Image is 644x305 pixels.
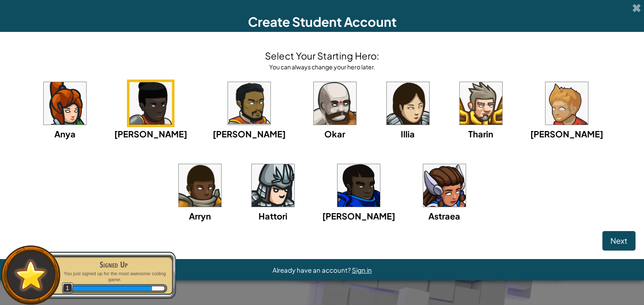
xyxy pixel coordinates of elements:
[179,164,221,207] img: portrait.png
[252,164,294,207] img: portrait.png
[54,128,76,139] span: Anya
[60,259,167,271] div: Signed Up
[11,256,50,294] img: default.png
[324,128,345,139] span: Okar
[530,128,603,139] span: [PERSON_NAME]
[114,128,187,139] span: [PERSON_NAME]
[401,128,415,139] span: Illia
[273,266,352,274] span: Already have an account?
[259,211,287,221] span: Hattori
[602,231,636,251] button: Next
[213,128,286,139] span: [PERSON_NAME]
[337,164,380,207] img: portrait.png
[265,63,379,71] div: You can always change your hero later.
[460,82,502,125] img: portrait.png
[60,271,167,283] p: You just signed up for the most awesome coding game.
[423,164,466,207] img: portrait.png
[352,266,372,274] a: Sign in
[129,82,172,125] img: portrait.png
[387,82,429,125] img: portrait.png
[62,282,73,294] span: 1
[322,211,395,221] span: [PERSON_NAME]
[610,236,627,245] span: Next
[428,211,460,221] span: Astraea
[546,82,588,125] img: portrait.png
[314,82,356,125] img: portrait.png
[189,211,211,221] span: Arryn
[44,82,86,125] img: portrait.png
[248,14,397,30] span: Create Student Account
[468,128,493,139] span: Tharin
[265,49,379,63] h4: Select Your Starting Hero:
[228,82,270,125] img: portrait.png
